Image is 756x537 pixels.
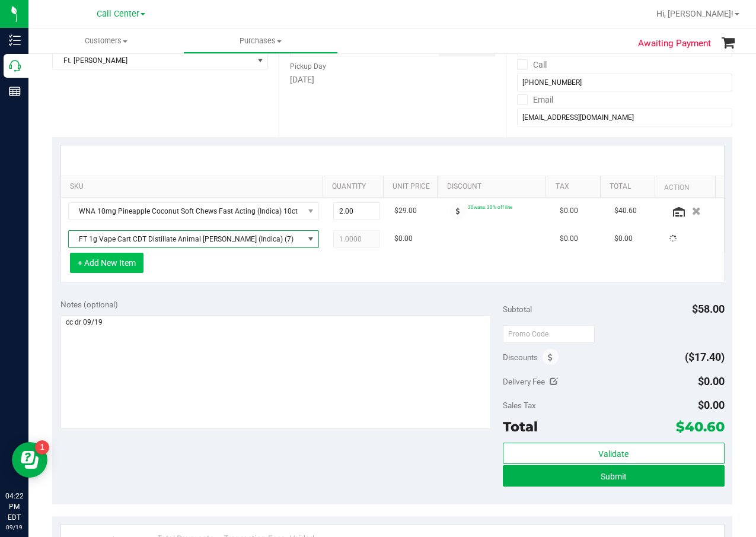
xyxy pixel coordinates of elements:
[560,233,578,244] span: $0.00
[394,233,413,244] span: $0.00
[468,204,512,210] span: 30wana: 30% off line
[35,440,49,455] iframe: Resource center unread badge
[503,401,536,410] span: Sales Tax
[9,60,21,72] inline-svg: Call Center
[503,465,724,487] button: Submit
[503,325,595,343] input: Promo Code
[393,182,433,192] a: Unit Price
[290,74,495,86] div: [DATE]
[614,233,633,244] span: $0.00
[614,205,637,217] span: $40.60
[655,176,715,198] th: Action
[517,91,553,109] label: Email
[517,74,732,91] input: Format: (999) 999-9999
[70,182,318,192] a: SKU
[70,253,143,273] button: + Add New Item
[69,203,304,220] span: WNA 10mg Pineapple Coconut Soft Chews Fast Acting (Indica) 10ct
[601,472,627,481] span: Submit
[638,37,711,50] span: Awaiting Payment
[560,205,578,217] span: $0.00
[685,351,725,363] span: ($17.40)
[334,203,379,220] input: 2.00
[69,231,304,247] span: FT 1g Vape Cart CDT Distillate Animal [PERSON_NAME] (Indica) (7)
[503,418,538,435] span: Total
[503,304,532,314] span: Subtotal
[598,449,629,459] span: Validate
[60,300,118,309] span: Notes (optional)
[28,28,183,53] a: Customers
[332,182,378,192] a: Quantity
[68,202,319,220] span: NO DATA FOUND
[5,491,23,523] p: 04:22 PM EDT
[656,9,733,18] span: Hi, [PERSON_NAME]!
[183,28,338,53] a: Purchases
[447,182,542,192] a: Discount
[503,443,724,464] button: Validate
[9,34,21,46] inline-svg: Inventory
[394,205,417,217] span: $29.00
[517,56,547,74] label: Call
[253,52,267,69] span: select
[556,182,596,192] a: Tax
[97,9,139,19] span: Call Center
[550,377,558,386] i: Edit Delivery Fee
[676,418,725,435] span: $40.60
[692,303,725,315] span: $58.00
[12,442,47,478] iframe: Resource center
[698,399,725,411] span: $0.00
[5,523,23,532] p: 09/19
[28,36,183,46] span: Customers
[184,36,337,46] span: Purchases
[503,347,538,368] span: Discounts
[53,52,253,69] span: Ft. [PERSON_NAME]
[9,85,21,97] inline-svg: Reports
[698,375,725,387] span: $0.00
[503,377,545,386] span: Delivery Fee
[290,61,326,72] label: Pickup Day
[610,182,650,192] a: Total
